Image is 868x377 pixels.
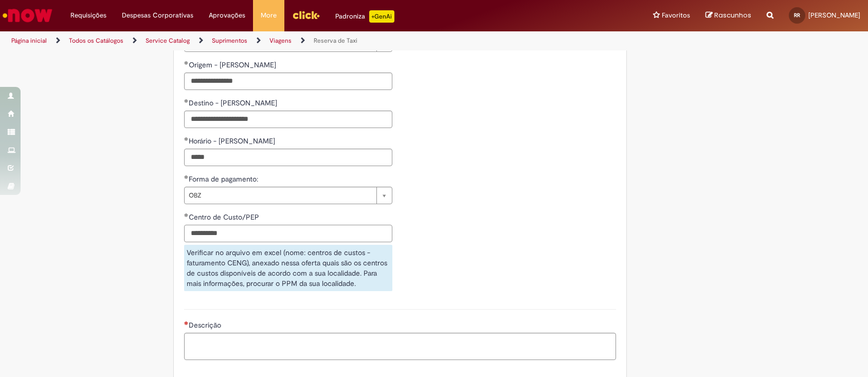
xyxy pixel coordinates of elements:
span: Horário - [PERSON_NAME] [189,136,277,146]
a: Viagens [269,37,292,45]
a: Reserva de Taxi [314,37,357,45]
span: [PERSON_NAME] [808,11,860,20]
span: Obrigatório Preenchido [184,175,189,179]
input: Centro de Custo/PEP [184,225,392,242]
span: More [261,10,277,21]
input: Origem - Ida [184,73,392,90]
span: Despesas Corporativas [122,10,193,21]
input: Destino - Ida [184,111,392,128]
span: Destino - [PERSON_NAME] [189,98,279,107]
span: Obrigatório Preenchido [184,137,189,141]
span: Aprovações [209,10,245,21]
span: Obrigatório Preenchido [184,61,189,65]
img: click_logo_yellow_360x200.png [292,7,320,23]
span: Obrigatório Preenchido [184,213,189,217]
a: Rascunhos [706,11,751,21]
img: ServiceNow [1,5,54,26]
textarea: Descrição [184,333,616,361]
span: Centro de Custo/PEP [189,212,261,222]
span: Origem - [PERSON_NAME] [189,60,278,69]
a: Todos os Catálogos [69,37,123,45]
span: OBZ [189,187,371,204]
div: Verificar no arquivo em excel (nome: centros de custos - faturamento CENG), anexado nessa oferta ... [184,245,392,291]
span: Necessários [184,321,189,325]
a: Service Catalog [146,37,190,45]
ul: Trilhas de página [8,31,571,50]
span: Obrigatório Preenchido [184,99,189,103]
a: Suprimentos [212,37,247,45]
span: Descrição [189,320,223,330]
span: Favoritos [662,10,690,21]
a: Página inicial [11,37,47,45]
span: RR [794,12,800,19]
span: Requisições [70,10,106,21]
input: Horário - Ida [184,149,392,166]
p: +GenAi [369,10,394,23]
div: Padroniza [335,10,394,23]
span: Forma de pagamento: [189,174,260,184]
span: Rascunhos [714,10,751,20]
